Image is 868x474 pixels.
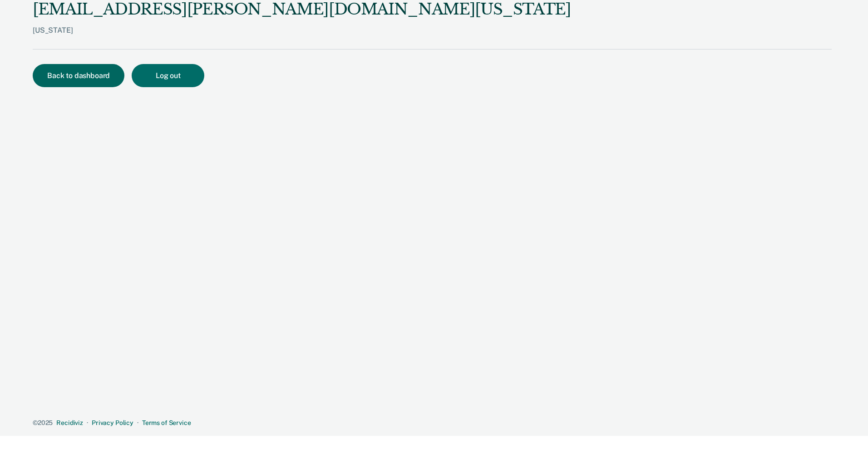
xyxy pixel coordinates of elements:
[33,26,571,49] div: [US_STATE]
[132,64,204,87] button: Log out
[33,419,832,427] div: · ·
[56,419,83,426] a: Recidiviz
[33,72,132,79] a: Back to dashboard
[33,64,124,87] button: Back to dashboard
[33,419,53,426] span: © 2025
[142,419,191,426] a: Terms of Service
[92,419,133,426] a: Privacy Policy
